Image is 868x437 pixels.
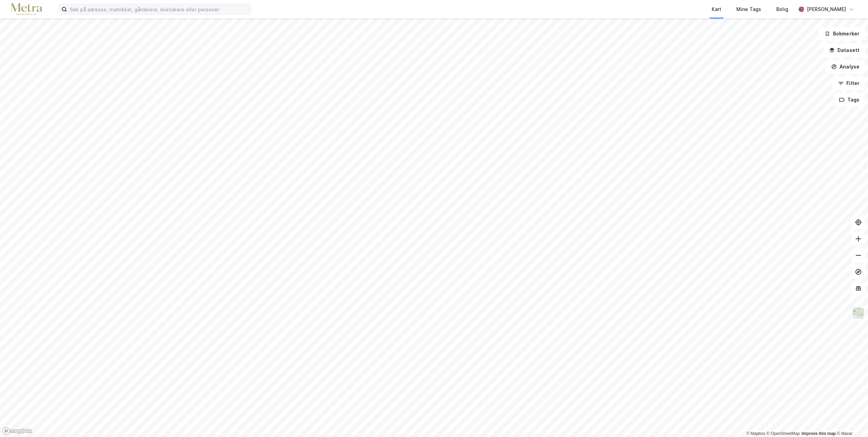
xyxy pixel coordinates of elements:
[833,93,865,107] button: Tags
[712,5,721,13] div: Kart
[852,307,865,320] img: Z
[834,404,868,437] iframe: Chat Widget
[746,431,765,436] a: Mapbox
[67,4,251,14] input: Søk på adresse, matrikkel, gårdeiere, leietakere eller personer
[832,76,865,90] button: Filter
[2,427,32,435] a: Mapbox homepage
[834,404,868,437] div: Kontrollprogram for chat
[807,5,846,13] div: [PERSON_NAME]
[825,60,865,74] button: Analyse
[767,431,800,436] a: OpenStreetMap
[736,5,761,13] div: Mine Tags
[776,5,788,13] div: Bolig
[11,3,42,15] img: metra-logo.256734c3b2bbffee19d4.png
[823,43,865,57] button: Datasett
[819,27,865,41] button: Bokmerker
[802,431,836,436] a: Improve this map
